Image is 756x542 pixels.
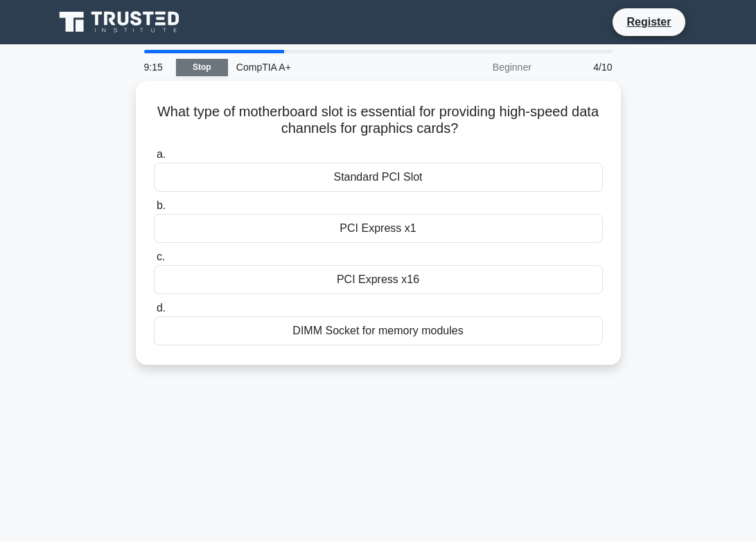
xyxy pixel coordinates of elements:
div: 9:15 [136,53,176,81]
div: PCI Express x1 [154,214,603,243]
div: Beginner [419,53,540,81]
a: Stop [176,59,228,76]
a: Register [618,13,679,30]
div: DIMM Socket for memory modules [154,316,603,345]
div: PCI Express x16 [154,265,603,294]
span: a. [157,148,166,160]
div: Standard PCI Slot [154,163,603,192]
span: c. [157,251,165,262]
div: CompTIA A+ [228,53,419,81]
div: 4/10 [540,53,621,81]
h5: What type of motherboard slot is essential for providing high-speed data channels for graphics ca... [152,103,604,138]
span: d. [157,302,166,314]
span: b. [157,199,166,211]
